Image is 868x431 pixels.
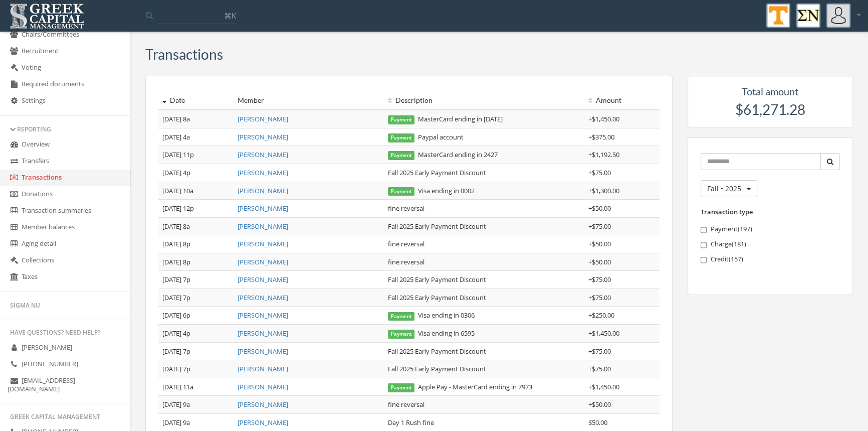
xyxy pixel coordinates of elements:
[588,114,619,123] span: + $1,450.00
[384,253,584,271] td: fine reversal
[238,293,288,302] a: [PERSON_NAME]
[701,242,707,248] input: Charge(181)
[158,182,234,200] td: [DATE] 10a
[698,86,843,97] h5: Total amount
[588,364,611,373] span: + $75.00
[384,217,584,235] td: Fall 2025 Early Payment Discount
[158,307,234,325] td: [DATE] 6p
[158,164,234,182] td: [DATE] 4p
[588,150,619,159] span: + $1,192.50
[384,271,584,289] td: Fall 2025 Early Payment Discount
[707,184,741,193] span: Fall • 2025
[588,329,619,338] span: + $1,450.00
[238,329,288,338] a: [PERSON_NAME]
[388,132,464,141] span: Paypal account
[588,168,611,177] span: + $75.00
[735,101,805,118] span: $61,271.28
[588,222,611,231] span: + $75.00
[588,347,611,356] span: + $75.00
[388,187,415,196] span: Payment
[158,396,234,414] td: [DATE] 9a
[388,133,415,142] span: Payment
[158,253,234,271] td: [DATE] 8p
[588,382,619,391] span: + $1,450.00
[158,110,234,128] td: [DATE] 8a
[238,311,288,320] a: [PERSON_NAME]
[388,115,415,124] span: Payment
[384,235,584,253] td: fine reversal
[158,289,234,307] td: [DATE] 7p
[701,227,707,233] input: Payment(197)
[158,360,234,378] td: [DATE] 7p
[384,164,584,182] td: Fall 2025 Early Payment Discount
[238,204,288,213] a: [PERSON_NAME]
[238,132,288,141] a: [PERSON_NAME]
[588,275,611,284] span: + $75.00
[238,222,288,231] a: [PERSON_NAME]
[388,330,415,339] span: Payment
[388,150,498,159] span: MasterCard ending in 2427
[238,114,288,123] a: [PERSON_NAME]
[388,382,532,391] span: Apple Pay - MasterCard ending in 7973
[238,347,288,356] a: [PERSON_NAME]
[158,217,234,235] td: [DATE] 8a
[238,418,288,427] a: [PERSON_NAME]
[224,11,236,21] span: ⌘K
[238,275,288,284] a: [PERSON_NAME]
[158,271,234,289] td: [DATE] 7p
[588,186,619,195] span: + $1,300.00
[384,342,584,360] td: Fall 2025 Early Payment Discount
[388,312,415,321] span: Payment
[238,364,288,373] a: [PERSON_NAME]
[238,95,380,105] div: Member
[588,204,611,213] span: + $50.00
[588,132,614,141] span: + $375.00
[588,293,611,302] span: + $75.00
[238,400,288,409] a: [PERSON_NAME]
[701,180,757,197] button: Fall • 2025
[145,47,223,62] h3: Transactions
[158,128,234,146] td: [DATE] 4a
[158,378,234,396] td: [DATE] 11a
[588,239,611,248] span: + $50.00
[701,257,707,263] input: Credit(157)
[158,146,234,164] td: [DATE] 11p
[238,257,288,266] a: [PERSON_NAME]
[388,311,475,320] span: Visa ending in 0306
[238,239,288,248] a: [PERSON_NAME]
[701,254,840,264] label: Credit ( 157 )
[701,239,840,249] label: Charge ( 181 )
[162,95,230,105] div: Date
[588,311,614,320] span: + $250.00
[701,224,840,234] label: Payment ( 197 )
[158,235,234,253] td: [DATE] 8p
[588,418,607,427] span: $50.00
[158,342,234,360] td: [DATE] 7p
[22,343,72,352] span: [PERSON_NAME]
[384,360,584,378] td: Fall 2025 Early Payment Discount
[158,325,234,343] td: [DATE] 4p
[588,400,611,409] span: + $50.00
[238,382,288,391] a: [PERSON_NAME]
[238,168,288,177] a: [PERSON_NAME]
[238,186,288,195] a: [PERSON_NAME]
[384,200,584,218] td: fine reversal
[388,114,503,123] span: MasterCard ending in [DATE]
[588,95,656,105] div: Amount
[238,150,288,159] a: [PERSON_NAME]
[388,151,415,160] span: Payment
[701,207,753,217] label: Transaction type
[588,257,611,266] span: + $50.00
[10,125,120,133] div: Reporting
[158,200,234,218] td: [DATE] 12p
[384,396,584,414] td: fine reversal
[388,95,580,105] div: Description
[388,329,475,338] span: Visa ending in 6595
[388,186,475,195] span: Visa ending in 0002
[384,289,584,307] td: Fall 2025 Early Payment Discount
[388,383,415,392] span: Payment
